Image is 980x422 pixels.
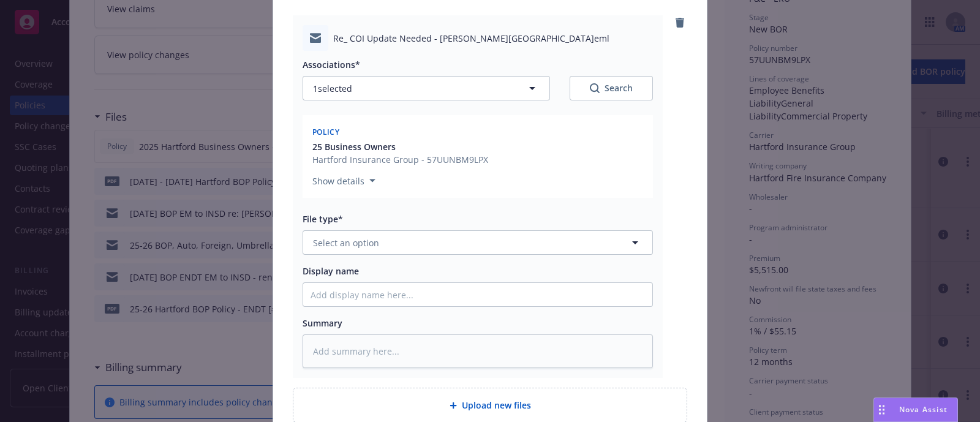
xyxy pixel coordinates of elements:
span: Nova Assist [899,404,948,415]
button: 25 Business Owners [312,140,488,153]
div: Drag to move [874,398,889,421]
button: Nova Assist [873,398,958,422]
span: Display name [303,265,359,277]
span: 25 Business Owners [312,140,396,153]
button: Show details [307,173,380,188]
button: Select an option [303,230,653,255]
span: Hartford Insurance Group - 57UUNBM9LPX [312,153,488,166]
span: Summary [303,317,342,329]
span: File type* [303,213,343,225]
span: Select an option [313,236,379,249]
input: Add display name here... [303,283,652,306]
span: Policy [312,127,339,137]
